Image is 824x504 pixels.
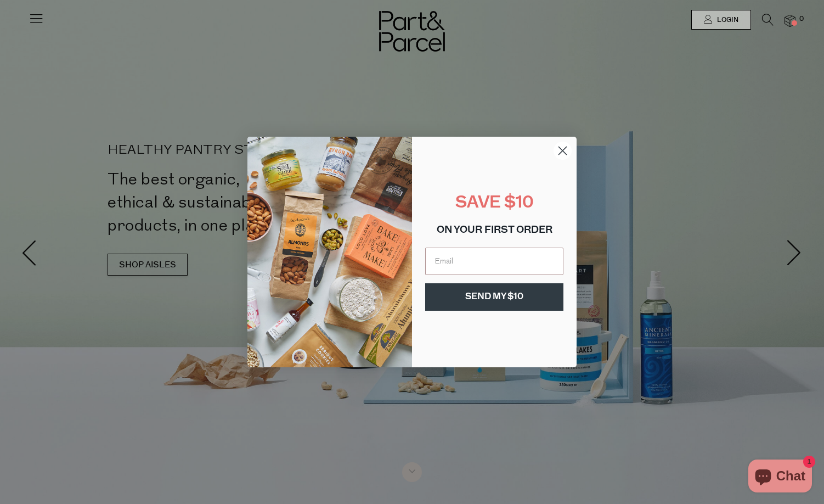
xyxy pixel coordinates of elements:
[691,10,751,30] a: Login
[714,15,738,25] span: Login
[785,15,795,26] a: 0
[553,141,572,160] button: Close dialog
[247,137,412,367] img: 8150f546-27cf-4737-854f-2b4f1cdd6266.png
[437,226,552,236] span: ON YOUR FIRST ORDER
[425,248,563,275] input: Email
[455,195,534,212] span: SAVE $10
[379,11,445,52] img: Part&Parcel
[745,460,815,495] inbox-online-store-chat: Shopify online store chat
[797,14,806,24] span: 0
[425,283,563,311] button: SEND MY $10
